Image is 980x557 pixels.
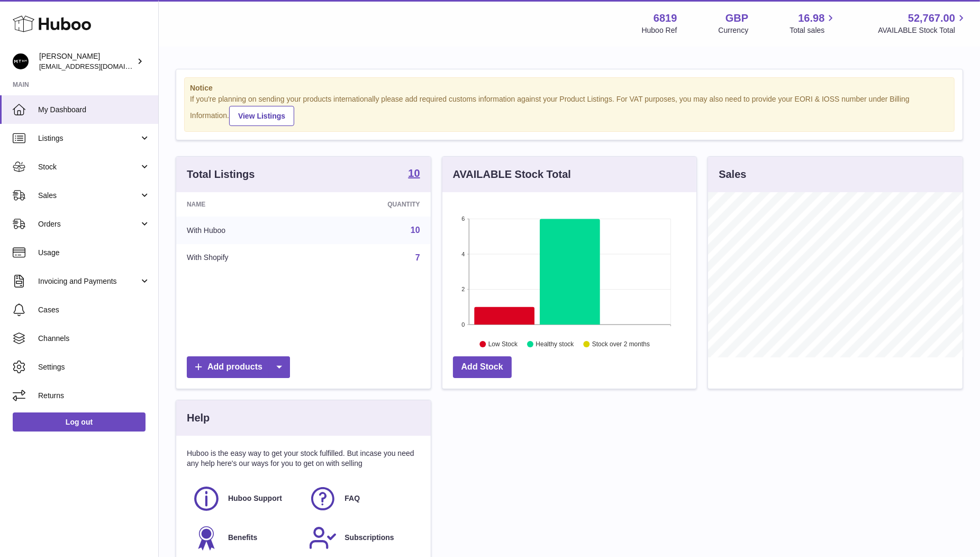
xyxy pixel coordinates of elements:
[453,167,571,182] h3: AVAILABLE Stock Total
[461,251,465,257] text: 4
[38,105,150,115] span: My Dashboard
[38,191,139,201] span: Sales
[790,25,837,35] span: Total sales
[308,524,414,552] a: Subscriptions
[187,448,420,469] p: Huboo is the easy way to get your stock fulfilled. But incase you need any help here's our ways f...
[461,321,465,328] text: 0
[308,484,414,513] a: FAQ
[38,362,150,372] span: Settings
[411,226,420,235] a: 10
[453,356,512,378] a: Add Stock
[642,25,677,35] div: Huboo Ref
[38,133,139,143] span: Listings
[187,167,255,182] h3: Total Listings
[408,168,420,181] a: 10
[13,53,29,69] img: amar@mthk.com
[38,248,150,258] span: Usage
[228,533,257,543] span: Benefits
[488,340,518,348] text: Low Stock
[725,11,748,25] strong: GBP
[38,334,150,344] span: Channels
[313,192,430,217] th: Quantity
[344,533,394,543] span: Subscriptions
[38,305,150,315] span: Cases
[229,106,294,126] a: View Listings
[719,167,746,182] h3: Sales
[408,168,420,178] strong: 10
[536,340,574,348] text: Healthy stock
[415,253,420,262] a: 7
[187,411,210,425] h3: Help
[878,11,967,35] a: 52,767.00 AVAILABLE Stock Total
[719,25,749,35] div: Currency
[13,412,146,432] a: Log out
[592,340,650,348] text: Stock over 2 months
[39,51,134,71] div: [PERSON_NAME]
[228,493,282,504] span: Huboo Support
[908,11,955,25] span: 52,767.00
[192,484,298,513] a: Huboo Support
[176,244,313,272] td: With Shopify
[190,83,949,93] strong: Notice
[38,391,150,401] span: Returns
[176,217,313,244] td: With Huboo
[176,192,313,217] th: Name
[878,25,967,35] span: AVAILABLE Stock Total
[187,356,290,378] a: Add products
[654,11,677,25] strong: 6819
[39,62,156,70] span: [EMAIL_ADDRESS][DOMAIN_NAME]
[790,11,837,35] a: 16.98 Total sales
[461,215,465,222] text: 6
[192,524,298,552] a: Benefits
[190,94,949,126] div: If you're planning on sending your products internationally please add required customs informati...
[344,493,360,504] span: FAQ
[38,162,139,172] span: Stock
[38,219,139,229] span: Orders
[798,11,824,25] span: 16.98
[461,286,465,292] text: 2
[38,276,139,286] span: Invoicing and Payments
